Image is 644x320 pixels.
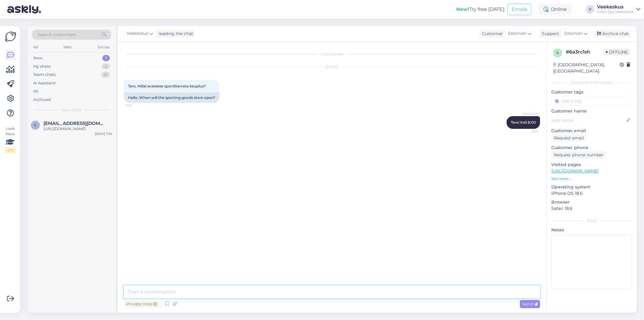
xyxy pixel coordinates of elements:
div: leading the chat [156,31,193,37]
div: Customer [479,31,503,37]
div: All [32,43,39,51]
div: # 6a3rc1sh [566,48,604,56]
div: Request phone number [551,151,606,159]
input: Add a tag [551,96,632,106]
div: 1 [102,55,110,61]
div: 0 [101,72,110,78]
div: Archive chat [593,30,631,38]
span: Estonian [508,30,527,37]
p: Notes [551,227,632,233]
p: Customer name [551,108,632,114]
div: Team chats [33,72,56,78]
div: AI Assistant [33,80,56,86]
div: 2 [102,64,110,70]
a: VeekeskusKales Spa Veekeskus [597,5,640,14]
span: emmainarivaarala@gmail.com [43,121,106,126]
div: Online [539,4,572,15]
div: 1 / 3 [5,148,16,153]
div: [DATE] 7:50 [95,132,112,136]
p: See more ... [551,176,632,181]
p: iPhone OS 18.6 [551,190,632,197]
div: Look Here [5,126,16,153]
span: Offline [604,49,630,55]
p: Customer email [551,128,632,134]
p: Safari 18.6 [551,205,632,212]
div: Veekeskus [597,5,634,9]
span: New chats [62,107,81,113]
div: Hello, When will the sporting goods store open? [124,93,219,103]
div: Support [540,31,559,37]
div: Archived [33,97,51,103]
span: Tere! Kell 8:00 [511,120,536,125]
p: Customer tags [551,89,632,95]
p: Customer phone [551,145,632,151]
div: Customer information [551,80,632,85]
a: [URL][DOMAIN_NAME] [551,168,599,174]
p: Operating system [551,184,632,190]
span: 7:28 [126,103,148,108]
span: Send [522,301,538,307]
span: Tere, Millal avatakse sporditarvete kauplus? [128,84,206,88]
div: [URL][DOMAIN_NAME] [43,126,112,132]
input: Add name [552,117,625,124]
span: Search customers [37,31,76,38]
button: Emails [508,4,531,15]
div: New [33,55,43,61]
div: My chats [33,64,50,70]
p: Browser [551,199,632,205]
div: V [586,5,594,14]
div: All [33,88,38,94]
div: Web [62,43,73,51]
span: Veekeskus [127,30,148,37]
span: 6 [557,51,559,55]
p: Visited pages [551,162,632,168]
b: New! [456,6,469,12]
div: Kales Spa Veekeskus [597,9,634,14]
div: Try free [DATE]: [456,6,505,13]
div: [GEOGRAPHIC_DATA], [GEOGRAPHIC_DATA] [553,62,620,74]
div: Private note [124,300,159,308]
div: Chat started [124,51,540,57]
div: Extra [551,218,632,223]
span: e [34,123,37,127]
img: Askly Logo [5,31,16,42]
span: Estonian [564,30,583,37]
span: 9:04 [516,129,538,134]
div: [DATE] [124,64,540,70]
div: Socials [96,43,111,51]
div: Request email [551,134,586,142]
span: Veekeskus [516,111,538,116]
